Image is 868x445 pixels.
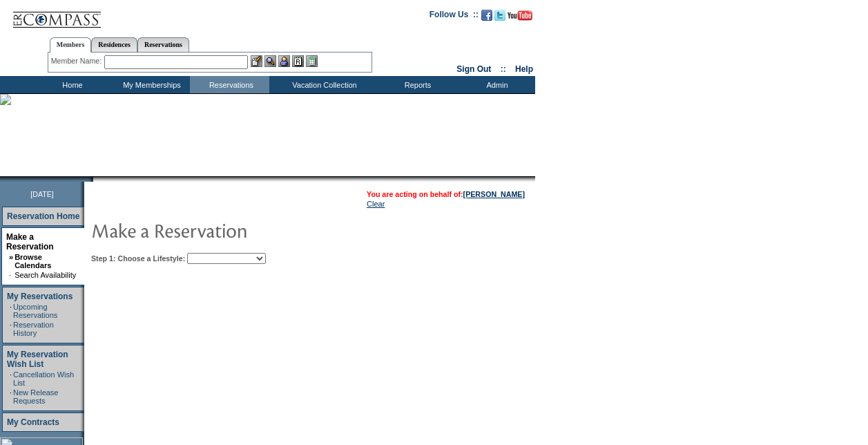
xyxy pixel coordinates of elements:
a: Subscribe to our YouTube Channel [508,14,532,22]
td: · [10,370,12,387]
a: Cancellation Wish List [13,370,74,387]
img: Impersonate [278,55,290,67]
span: [DATE] [30,190,54,198]
td: · [10,303,12,319]
a: Reservation Home [7,211,79,221]
td: Reservations [190,76,269,93]
a: Help [515,64,533,74]
img: blank.gif [93,176,95,182]
img: b_edit.gif [251,55,262,67]
a: Reservation History [13,321,54,337]
img: promoShadowLeftCorner.gif [88,176,93,182]
img: Become our fan on Facebook [481,10,492,21]
a: Members [50,37,92,53]
span: :: [501,64,506,74]
td: Follow Us :: [430,8,479,25]
img: b_calculator.gif [306,55,318,67]
a: Browse Calendars [15,253,51,269]
a: Become our fan on Facebook [481,14,492,22]
a: New Release Requests [13,388,58,405]
b: » [9,253,13,261]
a: Clear [367,200,385,208]
a: Sign Out [456,64,491,74]
td: My Memberships [110,76,190,93]
a: My Contracts [7,417,59,427]
td: · [10,388,12,405]
img: Reservations [292,55,304,67]
td: Admin [456,76,535,93]
td: · [9,271,13,279]
a: Reservations [137,37,189,52]
a: My Reservations [7,292,73,301]
img: View [264,55,276,67]
a: Make a Reservation [6,232,54,252]
b: Step 1: Choose a Lifestyle: [91,254,185,263]
a: Search Availability [15,271,76,279]
a: My Reservation Wish List [7,350,68,369]
a: Residences [91,37,137,52]
td: Vacation Collection [269,76,376,93]
td: Reports [376,76,456,93]
td: · [10,321,12,337]
a: Upcoming Reservations [13,303,57,319]
a: [PERSON_NAME] [463,190,525,198]
a: Follow us on Twitter [494,14,505,22]
img: Follow us on Twitter [494,10,505,21]
img: pgTtlMakeReservation.gif [91,216,367,244]
span: You are acting on behalf of: [367,190,525,198]
td: Home [31,76,110,93]
div: Member Name: [51,55,104,67]
img: Subscribe to our YouTube Channel [508,10,532,21]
